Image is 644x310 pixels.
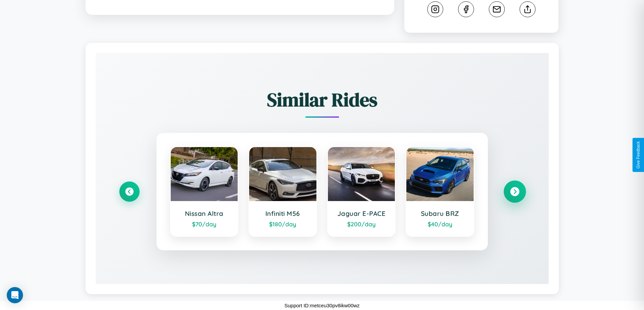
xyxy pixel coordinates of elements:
[119,87,525,113] h2: Similar Rides
[256,220,310,228] div: $ 180 /day
[413,209,467,218] h3: Subaru BRZ
[335,209,388,218] h3: Jaguar E-PACE
[170,146,239,237] a: Nissan Altra$70/day
[327,146,396,237] a: Jaguar E-PACE$200/day
[284,301,360,310] p: Support ID: metceu30pv8ikw00wz
[177,209,231,218] h3: Nissan Altra
[7,287,23,303] div: Open Intercom Messenger
[335,220,388,228] div: $ 200 /day
[256,209,310,218] h3: Infiniti M56
[248,146,317,237] a: Infiniti M56$180/day
[413,220,467,228] div: $ 40 /day
[636,141,641,169] div: Give Feedback
[177,220,231,228] div: $ 70 /day
[406,146,474,237] a: Subaru BRZ$40/day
